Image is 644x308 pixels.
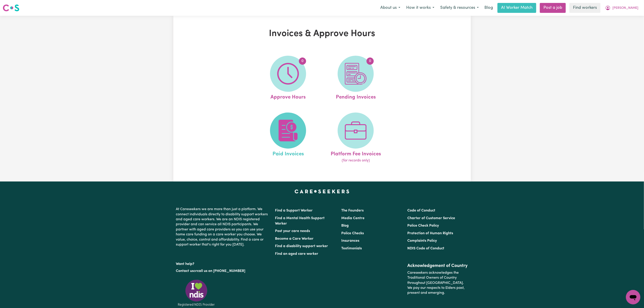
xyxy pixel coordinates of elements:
a: Protection of Human Rights [407,232,453,235]
span: 0 [367,57,374,65]
a: Blog [341,224,349,228]
iframe: Button to launch messaging window, conversation in progress [626,290,640,304]
a: Testimonials [341,247,362,250]
a: Paid Invoices [256,113,321,163]
span: Pending Invoices [336,92,376,101]
a: Approve Hours [256,56,321,101]
span: (for records only) [342,158,370,163]
h1: Invoices & Approve Hours [226,28,419,39]
a: Police Checks [341,232,364,235]
a: Careseekers logo [3,3,19,13]
button: How it works [403,3,437,13]
a: The Founders [341,209,364,212]
span: 0 [299,57,306,65]
a: Post your care needs [275,229,310,233]
a: Insurances [341,239,359,243]
button: About us [377,3,403,13]
a: Find workers [569,3,600,13]
img: Registered NDIS provider [176,279,217,307]
a: Blog [482,3,496,13]
a: Media Centre [341,216,364,220]
a: Charter of Customer Service [407,216,455,220]
a: Pending Invoices [323,56,388,101]
button: Safety & resources [437,3,482,13]
a: Careseekers home page [295,190,349,193]
p: Careseekers acknowledges the Traditional Owners of Country throughout [GEOGRAPHIC_DATA]. We pay o... [407,269,468,297]
a: NDIS Code of Conduct [407,247,444,250]
img: Careseekers logo [3,4,19,12]
p: Want help? [176,260,270,267]
p: or [176,267,270,275]
a: Find a Support Worker [275,209,313,212]
span: Platform Fee Invoices [331,149,381,158]
h2: Acknowledgement of Country [407,263,468,269]
span: [PERSON_NAME] [612,6,638,11]
button: My Account [602,3,641,13]
a: Police Check Policy [407,224,439,228]
span: Approve Hours [270,92,306,101]
a: Find a Mental Health Support Worker [275,216,325,225]
p: At Careseekers we are more than just a platform. We connect individuals directly to disability su... [176,205,270,249]
a: Find an aged care worker [275,252,319,256]
a: Post a job [540,3,566,13]
a: Code of Conduct [407,209,435,212]
a: Complaints Policy [407,239,437,243]
a: AI Worker Match [497,3,536,13]
span: Paid Invoices [273,149,304,158]
a: Contact us [176,269,194,273]
a: Become a Care Worker [275,237,314,241]
a: call us on [PHONE_NUMBER] [197,269,245,273]
a: Platform Fee Invoices(for records only) [323,113,388,163]
a: Find a disability support worker [275,244,328,248]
